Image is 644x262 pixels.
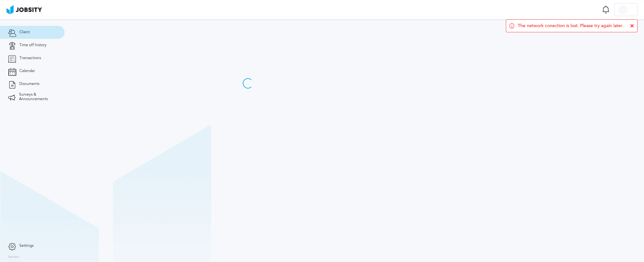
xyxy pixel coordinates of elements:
span: Settings [19,244,34,248]
img: ab4bad089aa723f57921c736e9817d99.png [6,5,42,14]
label: Version: [8,255,20,259]
span: The network conection is lost. Please try again later. [518,23,624,28]
span: Client [19,30,30,35]
span: Documents [19,82,39,86]
span: Time off history [19,43,46,47]
span: Transactions [19,56,41,60]
span: Surveys & Announcements [19,92,56,101]
span: Calendar [19,69,35,73]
